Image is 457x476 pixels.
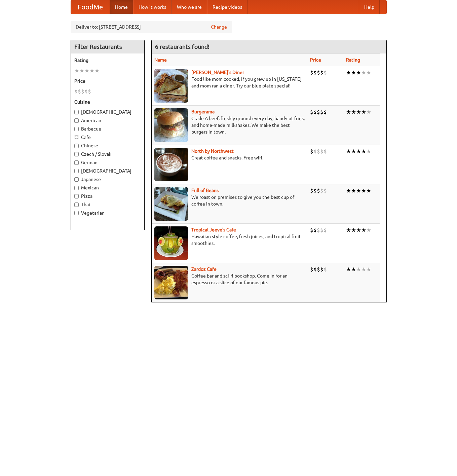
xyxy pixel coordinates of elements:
[191,266,217,272] a: Zardoz Cafe
[84,88,88,95] li: $
[78,88,81,95] li: $
[74,88,78,95] li: $
[320,187,323,194] li: $
[74,99,141,105] h5: Cuisine
[74,201,141,208] label: Thai
[361,69,366,76] li: ★
[310,69,313,76] li: $
[346,108,351,116] li: ★
[74,125,141,132] label: Barbecue
[313,226,317,234] li: $
[346,187,351,194] li: ★
[191,188,219,193] a: Full of Beans
[323,108,327,116] li: $
[74,168,141,174] label: [DEMOGRAPHIC_DATA]
[361,108,366,116] li: ★
[172,0,207,14] a: Who we are
[313,266,317,273] li: $
[323,69,327,76] li: $
[74,127,79,131] input: Barbecue
[310,187,313,194] li: $
[74,176,141,183] label: Japanese
[351,108,356,116] li: ★
[81,88,84,95] li: $
[88,88,91,95] li: $
[320,108,323,116] li: $
[74,67,79,74] li: ★
[154,76,305,89] p: Food like mom cooked, if you grew up in [US_STATE] and mom ran a diner. Try our blue plate special!
[351,226,356,234] li: ★
[74,142,141,149] label: Chinese
[310,148,313,155] li: $
[313,69,317,76] li: $
[317,187,320,194] li: $
[207,0,247,14] a: Recipe videos
[74,109,141,115] label: [DEMOGRAPHIC_DATA]
[74,194,79,198] input: Pizza
[366,148,371,155] li: ★
[74,184,141,191] label: Mexican
[366,108,371,116] li: ★
[323,266,327,273] li: $
[366,187,371,194] li: ★
[320,69,323,76] li: $
[110,0,133,14] a: Home
[323,187,327,194] li: $
[71,40,144,53] h4: Filter Restaurants
[356,148,361,155] li: ★
[317,266,320,273] li: $
[313,148,317,155] li: $
[356,108,361,116] li: ★
[366,69,371,76] li: ★
[351,148,356,155] li: ★
[74,134,141,141] label: Cafe
[359,0,380,14] a: Help
[191,148,234,154] a: North by Northwest
[323,148,327,155] li: $
[74,177,79,182] input: Japanese
[191,109,215,114] a: Burgerama
[71,21,232,33] div: Deliver to: [STREET_ADDRESS]
[155,43,210,50] ng-pluralize: 6 restaurants found!
[154,148,188,181] img: north.jpg
[89,67,94,74] li: ★
[154,194,305,207] p: We roast on premises to give you the best cup of coffee in town.
[346,148,351,155] li: ★
[310,57,321,63] a: Price
[154,233,305,247] p: Hawaiian style coffee, fresh juices, and tropical fruit smoothies.
[133,0,172,14] a: How it works
[154,108,188,142] img: burgerama.jpg
[74,110,79,114] input: [DEMOGRAPHIC_DATA]
[74,144,79,148] input: Chinese
[310,108,313,116] li: $
[356,69,361,76] li: ★
[361,187,366,194] li: ★
[317,69,320,76] li: $
[366,226,371,234] li: ★
[346,69,351,76] li: ★
[366,266,371,273] li: ★
[74,117,141,124] label: American
[346,266,351,273] li: ★
[71,0,110,14] a: FoodMe
[317,226,320,234] li: $
[74,152,79,156] input: Czech / Slovak
[94,67,100,74] li: ★
[361,266,366,273] li: ★
[191,227,236,232] a: Tropical Jeeve's Cafe
[154,115,305,135] p: Grade A beef, freshly ground every day, hand-cut fries, and home-made milkshakes. We make the bes...
[323,226,327,234] li: $
[356,187,361,194] li: ★
[74,193,141,199] label: Pizza
[356,266,361,273] li: ★
[154,272,305,286] p: Coffee bar and sci-fi bookshop. Come in for an espresso or a slice of our famous pie.
[310,226,313,234] li: $
[313,108,317,116] li: $
[211,24,227,30] a: Change
[317,148,320,155] li: $
[356,226,361,234] li: ★
[154,57,167,63] a: Name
